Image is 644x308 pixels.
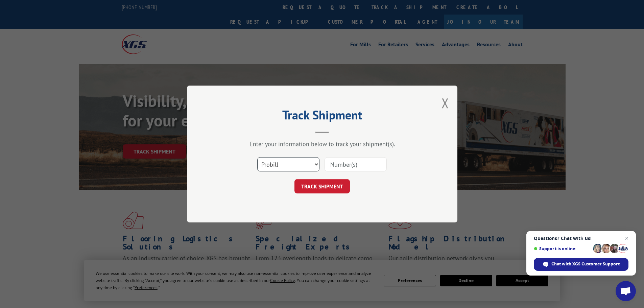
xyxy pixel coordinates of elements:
[221,110,424,123] h2: Track Shipment
[534,258,628,271] div: Chat with XGS Customer Support
[534,246,591,251] span: Support is online
[294,179,350,193] button: TRACK SHIPMENT
[221,140,424,148] div: Enter your information below to track your shipment(s).
[623,234,631,242] span: Close chat
[442,94,449,112] button: Close modal
[616,281,636,301] div: Open chat
[551,261,620,267] span: Chat with XGS Customer Support
[325,157,387,171] input: Number(s)
[534,236,628,241] span: Questions? Chat with us!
